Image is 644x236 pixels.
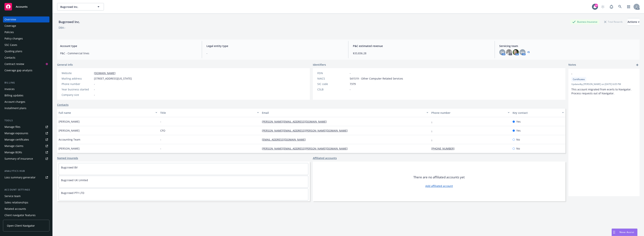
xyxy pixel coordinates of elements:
[571,88,632,95] span: This account migrated from ecerts to Navigator. Process requests out of Navigator.
[57,19,81,24] div: Bugcrowd Inc.
[4,174,36,180] div: Loss summary generator
[262,111,424,115] div: Email
[3,86,49,92] a: Invoices
[3,193,49,199] a: Service team
[520,50,525,54] span: MA
[635,63,640,67] a: add
[4,23,16,29] div: Coverage
[571,72,627,76] span: -
[3,61,49,67] a: Contract review
[160,147,161,150] span: -
[4,212,36,218] div: Client navigator features
[616,3,624,10] a: Search
[3,67,49,73] a: Coverage gap analysis
[4,36,23,42] div: Policy changes
[571,83,637,86] span: Updated by [PERSON_NAME] on [DATE] 6:05 PM
[3,92,49,98] a: Billing updates
[4,92,23,98] div: Billing updates
[260,108,430,117] button: Email
[94,93,95,97] span: -
[3,137,49,143] a: Manage certificates
[317,82,348,86] div: SIC code
[3,200,49,205] a: Sales relationships
[313,156,337,160] a: Affiliated accounts
[4,193,21,199] div: Service team
[3,1,49,12] a: Accounts
[431,111,505,115] div: Phone number
[4,149,22,155] div: Manage BORs
[430,108,511,117] button: Phone number
[160,120,161,124] span: -
[3,206,49,212] a: Related accounts
[431,138,435,141] a: -
[625,3,632,10] a: Switch app
[516,120,521,124] span: Yes
[4,156,33,162] div: Summary of insurance
[595,4,598,7] div: 29
[7,224,35,228] span: Open Client Navigator
[3,149,49,155] a: Manage BORs
[317,87,348,91] div: CSLB
[4,48,22,54] div: Quoting plans
[57,156,78,160] a: Named insureds
[527,51,530,53] a: +5
[159,108,260,117] button: Title
[513,111,560,115] div: Key contact
[501,50,504,54] span: DK
[4,206,26,212] div: Related accounts
[350,82,356,86] span: 7379
[59,138,80,141] span: Accounting Team
[4,61,24,67] div: Contract review
[516,138,520,141] span: No
[317,77,348,80] div: NAICS
[3,36,49,42] a: Policy changes
[61,191,84,195] a: Bugcrowd PTY LTD
[570,19,599,24] div: Business Insurance
[4,200,28,205] div: Sales relationships
[160,129,165,133] span: CFO
[4,137,29,143] div: Manage certificates
[262,138,309,141] a: [EMAIL_ADDRESS][DOMAIN_NAME]
[60,5,93,9] span: Bugcrowd Inc.
[599,3,607,10] a: Start snowing
[3,105,49,111] a: Installment plans
[16,5,28,8] span: Accounts
[506,49,512,55] img: photo
[3,23,49,29] a: Coverage
[516,147,520,150] span: No
[206,51,344,55] span: -
[4,99,25,105] div: Account charges
[4,67,32,73] div: Coverage gap analysis
[62,87,92,91] div: Year business started
[499,44,637,48] span: Servicing team
[602,19,625,24] div: Total Rewards
[431,129,435,132] a: -
[431,120,435,123] a: -
[628,18,640,26] button: Actions
[350,77,403,80] span: 541519 - Other Computer Related Services
[3,130,49,136] a: Manage exposures
[61,166,78,169] a: Bugcrowd BV
[3,42,49,48] a: SSC Cases
[3,119,49,122] div: Tools
[4,105,26,111] div: Installment plans
[612,229,616,236] div: Drag to move
[4,86,15,92] div: Invoices
[57,63,73,67] span: General info
[3,169,49,173] div: Analytics hub
[3,48,49,54] a: Quoting plans
[62,82,92,86] div: Phone number
[206,44,344,48] span: Legal entity type
[160,138,161,141] span: -
[4,29,14,35] div: Policies
[3,81,49,85] div: Billing
[350,87,351,91] span: -
[353,51,490,55] span: $33,836.28
[59,147,80,150] span: [PERSON_NAME]
[57,108,159,117] button: Full name
[94,82,95,86] span: -
[4,55,15,61] div: Contacts
[413,175,465,179] span: There are no affiliated accounts yet
[3,29,49,35] a: Policies
[57,103,69,107] a: Contacts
